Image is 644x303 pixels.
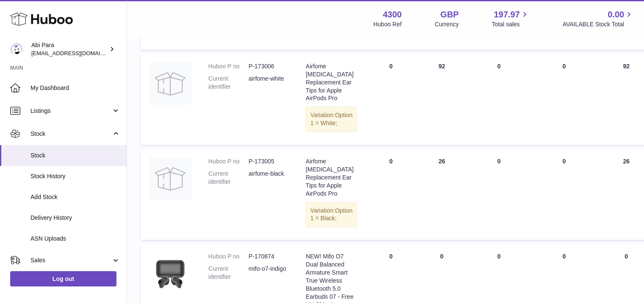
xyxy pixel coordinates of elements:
dd: airfome-black [249,170,289,186]
span: 0.00 [608,9,624,20]
img: product image [149,62,191,105]
a: 0.00 AVAILABLE Stock Total [562,9,634,28]
td: 0 [467,149,531,240]
td: 0 [365,54,416,145]
dt: Huboo P no [208,252,249,261]
strong: GBP [440,9,459,20]
td: 92 [416,54,467,145]
td: 26 [416,149,467,240]
td: 0 [467,54,531,145]
dd: P-170874 [249,252,289,261]
dd: mifo-o7-indigo [249,265,289,281]
div: Abi Para [31,41,108,57]
span: Listings [30,107,111,115]
dt: Current identifier [208,75,249,91]
span: Total sales [492,20,529,28]
dt: Current identifier [208,170,249,186]
span: Stock History [30,172,120,180]
span: Stock [30,130,111,138]
dt: Huboo P no [208,157,249,166]
img: product image [149,157,191,200]
img: Abi@mifo.co.uk [10,43,23,56]
dd: P-173005 [249,157,289,166]
span: Option 1 = Black; [310,207,352,222]
span: My Dashboard [30,84,120,92]
span: 197.97 [494,9,520,20]
td: 0 [365,149,416,240]
img: product image [149,252,191,295]
span: [EMAIL_ADDRESS][DOMAIN_NAME] [31,50,124,56]
a: Log out [10,271,116,286]
span: 0 [562,158,566,165]
span: AVAILABLE Stock Total [562,20,634,28]
strong: 4300 [383,9,402,20]
dt: Huboo P no [208,62,249,70]
span: 0 [562,63,566,70]
div: Airfome [MEDICAL_DATA] Replacement Ear Tips for Apple AirPods Pro [306,157,357,197]
dd: P-173006 [249,62,289,70]
a: 197.97 Total sales [492,9,529,28]
span: ASN Uploads [30,235,120,243]
span: Stock [30,151,120,160]
span: 0 [562,253,566,260]
div: Variation: [306,107,357,132]
div: Huboo Ref [373,20,402,28]
div: Airfome [MEDICAL_DATA] Replacement Ear Tips for Apple AirPods Pro [306,62,357,102]
span: Sales [30,256,111,264]
span: Add Stock [30,193,120,201]
div: Currency [435,20,459,28]
dd: airfome-white [249,75,289,91]
div: Variation: [306,202,357,227]
span: Delivery History [30,214,120,222]
dt: Current identifier [208,265,249,281]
